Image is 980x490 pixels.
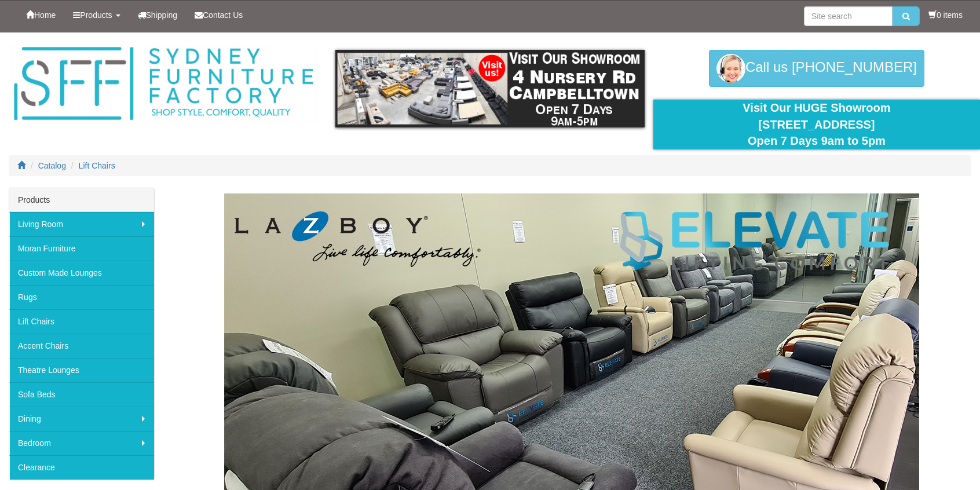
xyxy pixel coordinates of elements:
[79,161,115,170] a: Lift Chairs
[9,285,154,309] a: Rugs
[203,10,243,20] span: Contact Us
[9,358,154,382] a: Theatre Lounges
[9,236,154,261] a: Moran Furniture
[80,10,112,20] span: Products
[9,431,154,455] a: Bedroom
[335,50,645,127] img: showroom.gif
[9,212,154,236] a: Living Room
[662,100,971,149] div: Visit Our HUGE Showroom [STREET_ADDRESS] Open 7 Days 9am to 5pm
[186,1,251,30] a: Contact Us
[34,10,56,20] span: Home
[146,10,178,20] span: Shipping
[928,9,963,21] li: 0 items
[9,188,154,212] div: Products
[9,407,154,431] a: Dining
[9,334,154,358] a: Accent Chairs
[129,1,187,30] a: Shipping
[9,382,154,407] a: Sofa Beds
[9,44,318,124] img: Sydney Furniture Factory
[9,261,154,285] a: Custom Made Lounges
[17,1,64,30] a: Home
[64,1,129,30] a: Products
[804,6,893,26] input: Site search
[38,161,66,170] a: Catalog
[9,455,154,480] a: Clearance
[9,309,154,334] a: Lift Chairs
